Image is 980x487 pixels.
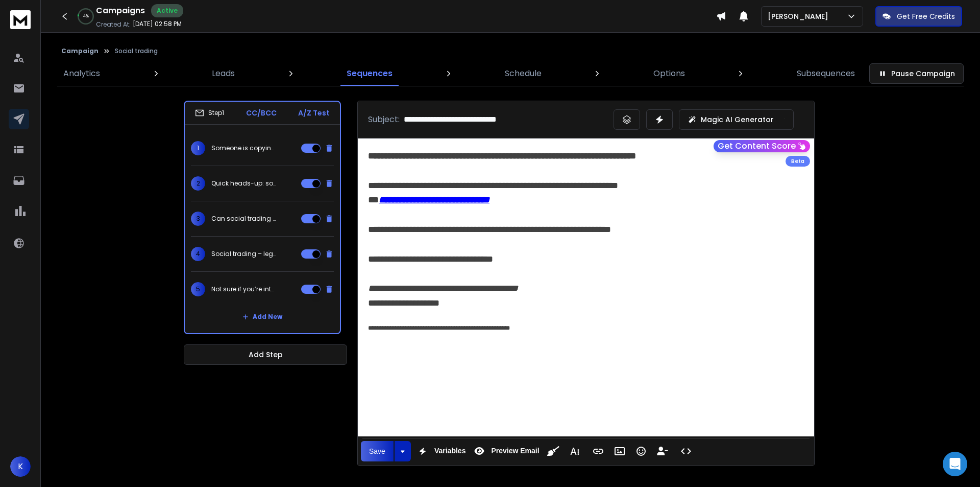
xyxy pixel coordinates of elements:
a: Schedule [499,61,548,86]
p: [DATE] 02:58 PM [133,20,182,28]
span: 2 [191,176,205,191]
div: Open Intercom Messenger [943,452,967,476]
a: Subsequences [791,61,861,86]
div: Active [151,4,183,17]
button: Save [361,441,394,461]
p: Social trading – legal treasure or a trap, [PERSON_NAME]? [211,250,277,258]
div: Beta [786,156,810,167]
p: CC/BCC [246,108,277,118]
button: Add New [234,307,290,327]
button: Campaign [61,47,99,55]
span: 3 [191,212,205,226]
button: Insert Link (Ctrl+K) [589,441,608,461]
p: Schedule [505,67,542,80]
p: A/Z Test [298,108,330,118]
img: logo [10,10,31,29]
p: Created At: [96,20,131,29]
p: Social trading [115,47,158,55]
p: Subsequences [797,67,855,80]
div: Step 1 [195,108,224,118]
button: Magic AI Generator [679,109,794,130]
button: K [10,456,31,477]
span: 5 [191,282,205,296]
p: Quick heads-up: social trading call coming [211,179,277,188]
button: Code View [676,441,696,461]
button: Emoticons [631,441,651,461]
p: Magic AI Generator [701,114,774,125]
a: Options [647,61,691,86]
button: Insert Unsubscribe Link [653,441,672,461]
a: Analytics [57,61,106,86]
button: Insert Image (Ctrl+P) [610,441,629,461]
a: Leads [206,61,241,86]
p: Get Free Credits [897,11,955,21]
span: Variables [432,447,468,455]
p: [PERSON_NAME] [768,11,832,21]
p: 4 % [83,13,89,19]
button: Preview Email [470,441,541,461]
span: 1 [191,141,205,155]
p: Analytics [63,67,100,80]
p: Options [653,67,685,80]
span: 4 [191,247,205,261]
h1: Campaigns [96,5,145,17]
p: Subject: [368,113,400,126]
button: Get Free Credits [875,6,962,27]
a: Sequences [340,61,399,86]
button: Add Step [184,344,347,365]
p: Sequences [347,67,393,80]
p: Can social trading really mean profits with zero experience? [211,215,277,223]
button: Pause Campaign [869,63,964,84]
button: Get Content Score [714,140,810,152]
p: Someone is copying your trades [211,144,277,152]
p: Leads [212,67,235,80]
span: Preview Email [489,447,541,455]
button: Clean HTML [544,441,563,461]
p: Not sure if you’re into social trading, but... [211,285,277,293]
button: More Text [565,441,584,461]
button: Variables [413,441,468,461]
li: Step1CC/BCCA/Z Test1Someone is copying your trades2Quick heads-up: social trading call coming3Can... [184,101,341,334]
